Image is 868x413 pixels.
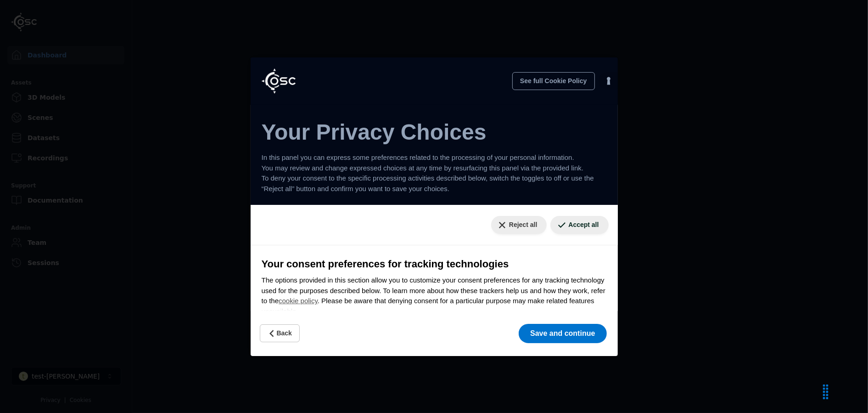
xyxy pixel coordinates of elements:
[260,324,300,342] button: Back
[550,216,608,234] button: Accept all
[519,324,606,343] button: Save and continue
[262,153,607,194] p: In this panel you can express some preferences related to the processing of your personal informa...
[520,76,587,86] span: See full Cookie Policy
[818,378,833,406] div: Drag
[262,68,296,94] img: logo
[822,369,868,413] iframe: Chat Widget
[262,116,607,149] h2: Your Privacy Choices
[262,256,607,272] h3: Your consent preferences for tracking technologies
[599,72,618,90] a: iubenda - Cookie Policy and Cookie Compliance Management
[512,72,595,90] button: See full Cookie Policy
[279,297,318,305] a: cookie policy
[262,275,607,317] p: The options provided in this section allow you to customize your consent preferences for any trac...
[491,216,547,234] button: Reject all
